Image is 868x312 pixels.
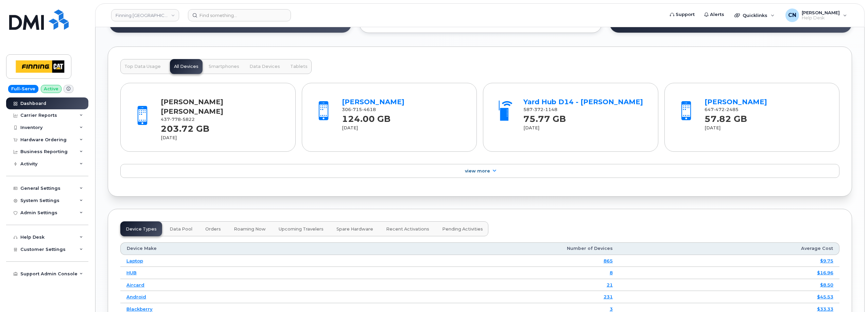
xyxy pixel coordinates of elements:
[290,64,308,69] span: Tablets
[286,59,312,74] button: Tablets
[342,98,404,106] a: [PERSON_NAME]
[817,294,833,299] a: $45.53
[126,282,144,288] a: Aircard
[820,282,833,288] a: $8.50
[126,258,143,263] a: Laptop
[342,110,390,124] strong: 124.00 GB
[126,294,146,299] a: Android
[120,59,165,74] button: Top Data Usage
[705,98,767,106] a: [PERSON_NAME]
[161,120,209,134] strong: 203.72 GB
[610,306,613,312] a: 3
[705,125,827,131] div: [DATE]
[604,294,613,299] a: 231
[714,107,725,112] span: 472
[781,8,852,22] div: Connor Nguyen
[188,9,291,21] input: Find something...
[817,270,833,275] a: $16.96
[619,242,839,255] th: Average Cost
[279,226,324,232] span: Upcoming Travelers
[676,11,695,18] span: Support
[705,110,747,124] strong: 57.82 GB
[533,107,543,112] span: 372
[331,242,619,255] th: Number of Devices
[342,107,376,112] span: 306
[126,270,137,275] a: HUB
[802,10,840,15] span: [PERSON_NAME]
[170,226,192,232] span: Data Pool
[249,64,280,69] span: Data Devices
[336,226,373,232] span: Spare Hardware
[725,107,739,112] span: 2485
[161,135,283,141] div: [DATE]
[126,306,153,312] a: Blackberry
[817,306,833,312] a: $33.33
[205,59,243,74] button: Smartphones
[161,117,195,122] span: 437
[543,107,557,112] span: 1148
[604,258,613,263] a: 865
[120,164,839,178] a: View More
[111,9,179,21] a: Finning Canada
[351,107,362,112] span: 715
[234,226,266,232] span: Roaming Now
[523,110,566,124] strong: 75.77 GB
[699,8,729,21] a: Alerts
[802,15,840,21] span: Help Desk
[442,226,483,232] span: Pending Activities
[161,98,223,116] a: [PERSON_NAME] [PERSON_NAME]
[665,8,699,21] a: Support
[705,107,739,112] span: 647
[788,11,796,19] span: CN
[607,282,613,288] a: 21
[120,242,331,255] th: Device Make
[610,270,613,275] a: 8
[523,98,643,106] a: Yard Hub D14 - [PERSON_NAME]
[205,226,221,232] span: Orders
[743,13,767,18] span: Quicklinks
[245,59,284,74] button: Data Devices
[523,107,557,112] span: 587
[730,8,779,22] div: Quicklinks
[209,64,239,69] span: Smartphones
[386,226,429,232] span: Recent Activations
[523,125,646,131] div: [DATE]
[710,11,724,18] span: Alerts
[124,64,161,69] span: Top Data Usage
[362,107,376,112] span: 4618
[465,168,490,173] span: View More
[170,117,181,122] span: 778
[181,117,195,122] span: 5822
[342,125,465,131] div: [DATE]
[820,258,833,263] a: $9.75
